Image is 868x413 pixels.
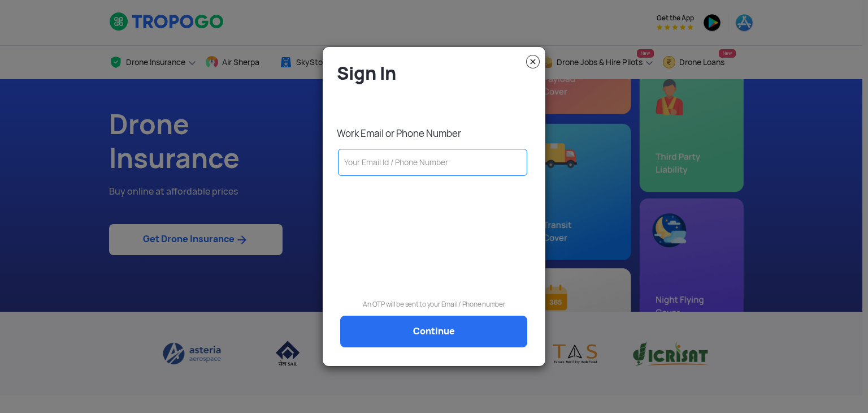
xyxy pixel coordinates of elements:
[340,316,527,347] a: Continue
[331,299,537,310] p: An OTP will be sent to your Email / Phone number
[337,127,537,140] p: Work Email or Phone Number
[338,149,527,176] input: Your Email Id / Phone Number
[526,55,540,68] img: close
[337,62,537,85] h4: Sign In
